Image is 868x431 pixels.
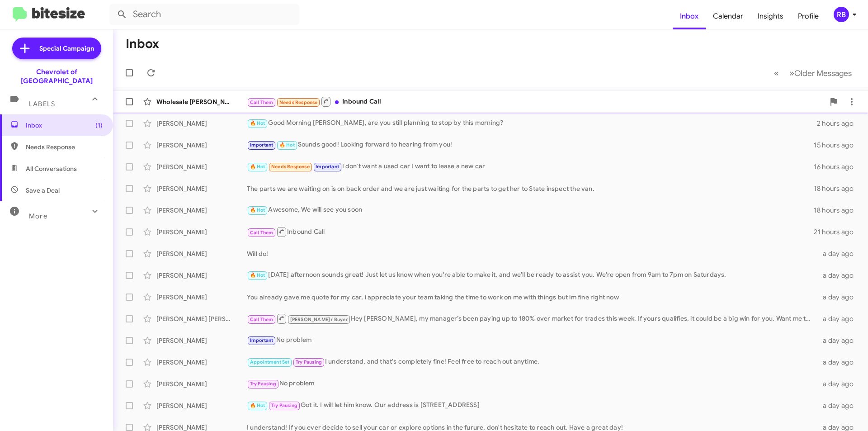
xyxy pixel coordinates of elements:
[794,68,852,78] span: Older Messages
[250,207,265,213] span: 🔥 Hot
[250,230,274,236] span: Call Them
[26,186,60,195] span: Save a Deal
[247,293,817,302] div: You already gave me quote for my car, i appreciate your team taking the time to work on me with t...
[789,67,794,79] span: »
[12,38,101,59] a: Special Campaign
[250,381,276,387] span: Try Pausing
[784,64,857,82] button: Next
[109,4,299,25] input: Search
[126,37,159,51] h1: Inbox
[791,3,826,29] a: Profile
[814,206,861,215] div: 18 hours ago
[156,379,247,388] div: [PERSON_NAME]
[316,164,339,170] span: Important
[156,293,247,302] div: [PERSON_NAME]
[271,164,310,170] span: Needs Response
[814,184,861,193] div: 18 hours ago
[247,140,814,150] div: Sounds good! Looking forward to hearing from you!
[156,314,247,323] div: [PERSON_NAME] [PERSON_NAME]
[817,249,861,258] div: a day ago
[247,226,814,237] div: Inbound Call
[817,271,861,280] div: a day ago
[39,44,94,53] span: Special Campaign
[26,121,103,130] span: Inbox
[250,272,265,278] span: 🔥 Hot
[247,184,814,193] div: The parts we are waiting on is on back order and we are just waiting for the parts to get her to ...
[250,99,274,105] span: Call Them
[156,141,247,150] div: [PERSON_NAME]
[247,118,817,128] div: Good Morning [PERSON_NAME], are you still planning to stop by this morning?
[247,313,817,324] div: Hey [PERSON_NAME], my manager’s been paying up to 180% over market for trades this week. If yours...
[250,317,274,322] span: Call Them
[817,336,861,345] div: a day ago
[156,401,247,410] div: [PERSON_NAME]
[247,357,817,367] div: I understand, and that's completely fine! Feel free to reach out anytime.
[26,142,103,152] span: Needs Response
[156,162,247,171] div: [PERSON_NAME]
[250,337,274,343] span: Important
[156,227,247,237] div: [PERSON_NAME]
[750,3,791,29] a: Insights
[156,119,247,128] div: [PERSON_NAME]
[279,142,295,148] span: 🔥 Hot
[250,120,265,126] span: 🔥 Hot
[814,227,861,237] div: 21 hours ago
[29,100,55,108] span: Labels
[156,97,247,106] div: Wholesale [PERSON_NAME]
[817,293,861,302] div: a day ago
[673,3,706,29] a: Inbox
[296,359,322,365] span: Try Pausing
[817,314,861,323] div: a day ago
[95,121,103,130] span: (1)
[247,96,825,107] div: Inbound Call
[706,3,750,29] a: Calendar
[250,164,265,170] span: 🔥 Hot
[26,164,77,173] span: All Conversations
[247,270,817,280] div: [DATE] afternoon sounds great! Just let us know when you're able to make it, and we'll be ready t...
[250,359,290,365] span: Appointment Set
[271,403,297,408] span: Try Pausing
[250,403,265,408] span: 🔥 Hot
[814,162,861,171] div: 16 hours ago
[247,249,817,258] div: Will do!
[817,401,861,410] div: a day ago
[156,271,247,280] div: [PERSON_NAME]
[250,142,274,148] span: Important
[290,317,348,322] span: [PERSON_NAME] / Buyer
[826,7,858,22] button: RB
[29,212,47,220] span: More
[156,249,247,258] div: [PERSON_NAME]
[156,184,247,193] div: [PERSON_NAME]
[834,7,849,22] div: RB
[769,64,784,82] button: Previous
[156,358,247,367] div: [PERSON_NAME]
[247,205,814,215] div: Awesome, We will see you soon
[247,400,817,411] div: Got it. I will let him know. Our address is [STREET_ADDRESS]
[247,379,817,389] div: No problem
[247,335,817,346] div: No problem
[156,206,247,215] div: [PERSON_NAME]
[156,336,247,345] div: [PERSON_NAME]
[769,64,857,82] nav: Page navigation example
[817,119,861,128] div: 2 hours ago
[774,67,779,79] span: «
[817,379,861,388] div: a day ago
[279,99,318,105] span: Needs Response
[814,141,861,150] div: 15 hours ago
[247,161,814,172] div: I don't want a used car I want to lease a new car
[817,358,861,367] div: a day ago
